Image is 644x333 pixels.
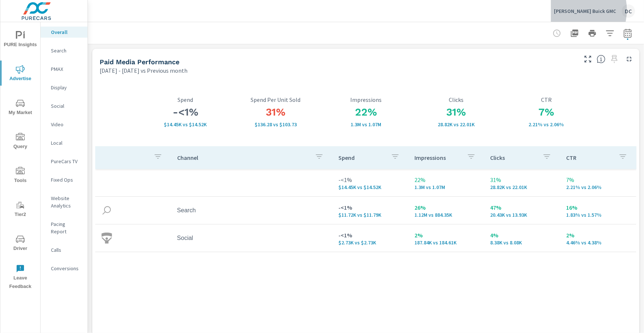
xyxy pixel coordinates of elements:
button: Make Fullscreen [582,53,594,65]
p: -<1% [338,203,403,212]
p: -<1% [338,175,403,184]
p: [PERSON_NAME] Buick GMC [554,8,616,14]
img: icon-search.svg [101,205,112,216]
div: Overall [41,27,87,38]
span: My Market [3,99,38,117]
span: Query [3,133,38,151]
h3: -<1% [140,106,231,119]
p: 28,815 vs 22,005 [411,121,502,127]
p: 2.21% vs 2.06% [566,184,630,190]
div: Video [41,119,87,130]
p: Clicks [411,96,502,103]
div: PMAX [41,63,87,75]
p: PureCars TV [51,158,82,165]
p: $136.28 vs $103.73 [231,121,321,127]
p: 2.21% vs 2.06% [501,121,592,127]
p: -<1% [338,231,403,240]
p: 2% [566,231,630,240]
p: 1.83% vs 1.57% [566,212,630,218]
div: nav menu [0,22,40,294]
p: Search [51,47,82,54]
p: 2% [414,231,479,240]
p: Spend Per Unit Sold [231,96,321,103]
span: PURE Insights [3,31,38,49]
p: 47% [490,203,555,212]
p: Pacing Report [51,220,82,235]
span: Select a preset date range to save this widget [609,53,620,65]
p: Overall [51,28,82,36]
span: Tools [3,167,38,185]
p: Clicks [490,154,537,161]
div: Fixed Ops [41,174,87,185]
h3: 31% [231,106,321,119]
div: Local [41,137,87,148]
button: Apply Filters [603,26,617,41]
p: 16% [566,203,630,212]
p: 26% [414,203,479,212]
p: 20,431 vs 13,927 [490,212,555,218]
span: Advertise [3,65,38,83]
h3: 31% [411,106,502,119]
p: Social [51,102,82,110]
div: Pacing Report [41,219,87,237]
p: 187,839 vs 184,607 [414,240,479,246]
p: 28,815 vs 22,005 [490,184,555,190]
p: Fixed Ops [51,176,82,183]
td: Social [171,229,333,247]
h3: 22% [321,106,411,119]
div: Social [41,100,87,111]
p: Calls [51,246,82,254]
p: Conversions [51,265,82,272]
div: Calls [41,244,87,255]
p: Spend [338,154,385,161]
div: PureCars TV [41,156,87,167]
p: 1,116,828 vs 884,349 [414,212,479,218]
h5: Paid Media Performance [100,58,179,66]
button: Print Report [585,26,600,41]
div: Website Analytics [41,193,87,211]
p: 1,304,667 vs 1,068,956 [321,121,411,127]
img: icon-social.svg [101,233,112,244]
p: 1,304,667 vs 1,068,956 [414,184,479,190]
div: Display [41,82,87,93]
span: Driver [3,235,38,253]
p: Impressions [321,96,411,103]
span: Leave Feedback [3,264,38,291]
p: $14,446 vs $14,522 [140,121,231,127]
div: Conversions [41,263,87,274]
p: Channel [177,154,309,161]
button: Minimize Widget [623,53,635,65]
p: 22% [414,175,479,184]
p: Local [51,139,82,147]
p: Display [51,84,82,91]
p: CTR [501,96,592,103]
h3: 7% [501,106,592,119]
p: $2,727 vs $2,730 [338,240,403,246]
button: "Export Report to PDF" [567,26,582,41]
p: 7% [566,175,630,184]
p: Spend [140,96,231,103]
p: CTR [566,154,613,161]
div: DC [622,4,635,18]
p: 4.46% vs 4.38% [566,240,630,246]
p: 4% [490,231,555,240]
div: Search [41,45,87,56]
p: Video [51,121,82,128]
span: Understand performance metrics over the selected time range. [597,55,606,63]
span: Tier2 [3,201,38,219]
button: Select Date Range [620,26,635,41]
p: 8,384 vs 8,078 [490,240,555,246]
td: Search [171,201,333,220]
p: 31% [490,175,555,184]
p: Website Analytics [51,195,82,209]
p: $14,446 vs $14,522 [338,184,403,190]
p: PMAX [51,65,82,73]
p: [DATE] - [DATE] vs Previous month [100,66,187,75]
p: Impressions [414,154,461,161]
p: $11,719 vs $11,792 [338,212,403,218]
